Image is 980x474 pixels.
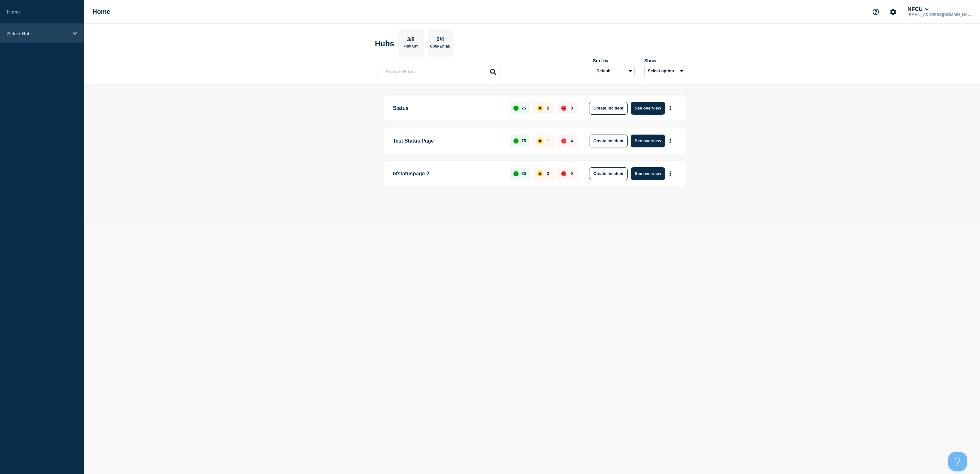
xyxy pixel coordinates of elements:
select: Sort by [593,66,635,76]
p: 3/8 [405,36,417,45]
div: up [513,138,519,144]
div: affected [537,171,543,176]
p: 3 [547,171,549,176]
p: [EMAIL_ADDRESS][DOMAIN_NAME] [906,13,973,17]
p: 0 [570,106,573,110]
p: Test Status Page [393,135,502,147]
button: Create incident [589,167,628,180]
p: 0 [570,171,573,176]
p: Select Hub [7,31,69,36]
iframe: Help Scout Beacon - Open [948,452,967,471]
div: up [513,171,519,176]
button: Account settings [886,5,900,19]
button: Select option [644,66,686,76]
div: up [513,106,519,111]
button: See overview [631,135,665,147]
input: Search Hubs [378,65,500,78]
div: down [561,138,566,144]
p: nfstatuspage-2 [393,167,502,180]
div: affected [537,138,543,144]
div: Show: [644,58,686,63]
p: Primary [403,45,418,51]
p: 75 [521,138,526,143]
div: affected [537,106,543,111]
div: down [561,106,566,111]
button: Support [869,5,883,19]
h2: Hubs [375,39,394,48]
p: Connected [430,45,450,51]
div: Sort by: [593,58,635,63]
p: 60 [521,171,526,176]
p: 2 [547,106,549,110]
p: 1 [547,138,549,143]
button: More actions [666,102,674,114]
button: Create incident [589,102,628,115]
p: 75 [521,106,526,110]
p: 4 [570,138,573,143]
p: 0/4 [434,36,447,45]
button: See overview [631,102,665,115]
button: NFCU [906,6,930,13]
div: down [561,171,566,176]
button: Create incident [589,135,628,147]
button: More actions [666,135,674,147]
button: More actions [666,168,674,180]
p: Status [393,102,502,115]
h1: Home [92,8,110,15]
button: See overview [631,167,665,180]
